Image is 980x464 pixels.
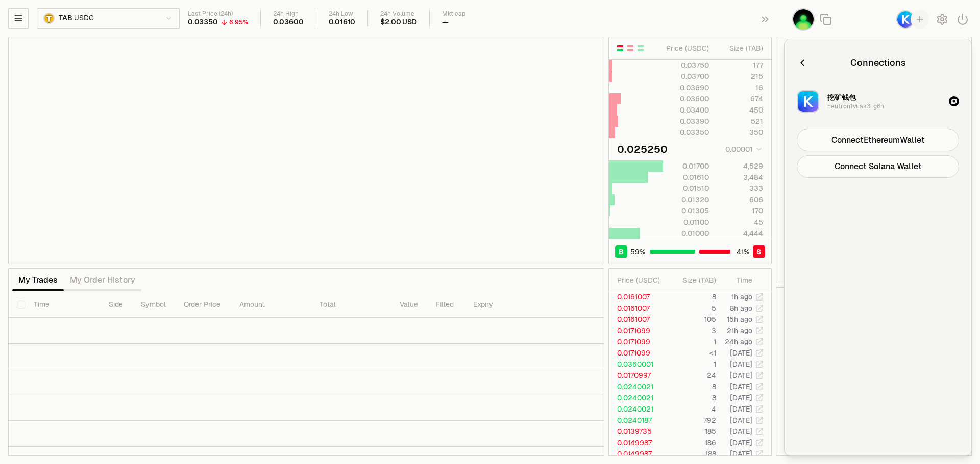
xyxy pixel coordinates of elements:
div: 450 [718,105,763,115]
td: 0.0139735 [609,426,668,437]
time: [DATE] [730,348,752,358]
th: Side [101,291,133,318]
button: 挖矿钱包挖矿钱包neutron1vuak3...g6n [791,86,965,117]
div: 24h High [273,10,304,18]
time: [DATE] [730,438,752,447]
div: 24h Low [329,10,356,18]
span: S [756,247,762,257]
td: 105 [668,314,717,325]
time: [DATE] [730,360,752,369]
div: 215 [718,71,763,81]
button: Show Buy Orders Only [636,44,645,52]
div: 0.03350 [188,18,218,27]
span: TAB [59,14,72,23]
th: Time [26,291,100,318]
td: 0.0360001 [609,359,668,370]
td: 4 [668,403,717,415]
td: 186 [668,437,717,448]
td: <1 [668,347,717,359]
div: Size ( TAB ) [718,43,763,53]
button: ConnectEthereumWallet [797,129,959,151]
td: 0.0170997 [609,370,668,381]
div: 350 [718,127,763,138]
td: 8 [668,392,717,403]
button: Show Sell Orders Only [626,44,634,52]
div: 16 [718,83,763,93]
time: 15h ago [727,315,752,324]
div: 0.025250 [617,142,668,156]
div: 0.01610 [664,172,709,182]
td: 0.0240021 [609,381,668,392]
th: Expiry [465,291,537,318]
div: 0.03390 [664,116,709,126]
div: 333 [718,183,763,194]
img: 挖矿钱包 [792,8,815,31]
th: Total [311,291,391,318]
time: [DATE] [730,416,752,425]
div: 0.01320 [664,195,709,205]
th: Symbol [133,291,176,318]
td: 792 [668,415,717,426]
div: Size ( TAB ) [676,275,716,285]
span: B [619,247,624,257]
div: Connections [850,56,906,70]
time: [DATE] [730,449,752,458]
div: Time [725,275,752,285]
div: 45 [718,217,763,227]
td: 0.0240021 [609,392,668,403]
div: Last Price (24h) [188,10,248,18]
time: 8h ago [730,304,752,313]
td: 0.0171099 [609,336,668,347]
span: 41 % [737,247,749,257]
div: 521 [718,116,763,126]
td: 0.0161007 [609,303,668,314]
div: 0.01305 [664,206,709,216]
div: 0.03600 [664,94,709,104]
button: My Order History [64,270,141,290]
td: 188 [668,448,717,459]
img: 挖矿钱包 [797,90,819,113]
button: Select all [17,301,25,309]
div: 0.03600 [273,18,304,27]
button: Show Buy and Sell Orders [616,44,624,52]
time: 1h ago [731,292,752,302]
div: 24h Volume [380,10,416,18]
div: 0.03700 [664,71,709,81]
div: Mkt cap [442,10,465,18]
button: 0.00001 [722,143,763,155]
iframe: Financial Chart [9,37,604,264]
th: Filled [428,291,465,318]
div: 606 [718,195,763,205]
td: 0.0171099 [609,325,668,336]
div: 0.01100 [664,217,709,227]
td: 3 [668,325,717,336]
td: 0.0161007 [609,291,668,303]
div: 0.01000 [664,228,709,238]
div: 0.03750 [664,60,709,70]
div: $2.00 USD [380,18,416,27]
img: Keplr [896,10,915,29]
time: [DATE] [730,427,752,436]
div: neutron1vuak3...g6n [827,102,884,111]
button: My Trades [12,270,64,290]
time: [DATE] [730,371,752,380]
div: 挖矿钱包 [827,92,856,102]
div: 170 [718,206,763,216]
span: USDC [74,14,93,23]
th: Order Price [176,291,231,318]
time: 24h ago [725,337,752,346]
img: TAB.png [43,13,55,24]
div: Price ( USDC ) [617,275,668,285]
time: [DATE] [730,382,752,391]
td: 24 [668,370,717,381]
div: 0.01610 [329,18,356,27]
td: 8 [668,291,717,303]
span: 59 % [630,247,645,257]
td: 0.0149987 [609,437,668,448]
th: Value [391,291,428,318]
time: [DATE] [730,404,752,414]
td: 0.0240021 [609,403,668,415]
th: Amount [231,291,311,318]
button: Connect Solana Wallet [797,155,959,178]
div: 4,529 [718,161,763,171]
